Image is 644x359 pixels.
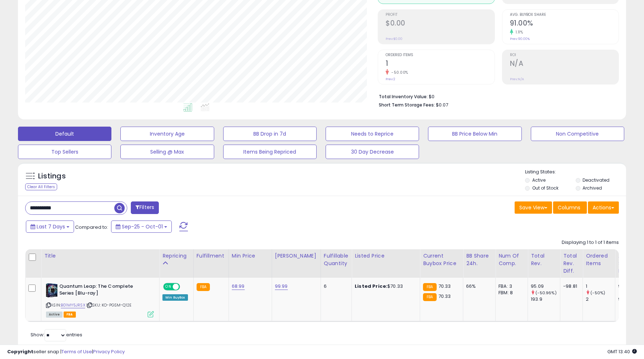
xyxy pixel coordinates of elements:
span: $0.07 [436,101,448,108]
label: Archived [583,185,602,191]
button: Columns [553,201,587,214]
span: 70.33 [438,283,451,290]
small: FBA [197,283,210,291]
span: ON [164,284,173,290]
div: Current Buybox Price [423,252,460,267]
div: Ordered Items [586,252,612,267]
p: Listing States: [525,169,626,176]
a: B01MY5JRSX [61,302,85,308]
div: Min Price [232,252,269,260]
button: Sep-25 - Oct-01 [111,221,172,233]
div: seller snap | | [7,349,125,355]
h5: Listings [38,171,66,181]
small: (-50%) [590,290,605,296]
div: BB Share 24h. [466,252,492,267]
button: Filters [131,201,159,214]
button: BB Drop in 7d [223,127,317,141]
h2: 91.00% [510,19,618,29]
b: Listed Price: [355,283,387,290]
span: Compared to: [75,224,108,231]
button: Actions [588,201,619,214]
button: Save View [515,201,552,214]
button: Default [18,127,111,141]
div: 66% [466,283,490,290]
a: Privacy Policy [93,348,125,355]
div: [PERSON_NAME] [275,252,318,260]
button: Non Competitive [531,127,624,141]
label: Deactivated [583,177,609,183]
span: Profit [386,13,494,17]
h2: N/A [510,59,618,69]
div: Clear All Filters [25,183,57,190]
button: Top Sellers [18,145,111,159]
button: 30 Day Decrease [326,145,419,159]
div: Repricing [162,252,190,260]
small: Prev: N/A [510,77,524,81]
span: Last 7 Days [37,223,65,230]
span: FBA [64,312,76,318]
small: Prev: 2 [386,77,395,81]
span: 2025-10-9 13:40 GMT [607,348,637,355]
button: Selling @ Max [120,145,214,159]
a: Terms of Use [61,348,92,355]
small: FBA [423,283,436,291]
strong: Copyright [7,348,33,355]
div: 95.09 [531,283,560,290]
span: Columns [558,204,580,211]
img: 51EIPw5l1fL._SL40_.jpg [46,283,57,297]
div: Num of Comp. [498,252,525,267]
label: Active [532,177,546,183]
small: -50.00% [389,70,408,75]
div: FBM: 8 [498,290,522,296]
button: Inventory Age [120,127,214,141]
b: Short Term Storage Fees: [379,102,435,108]
h2: 1 [386,59,494,69]
div: Fulfillment [197,252,226,260]
button: Items Being Repriced [223,145,317,159]
small: Prev: $0.00 [386,37,402,41]
small: Prev: 90.00% [510,37,530,41]
b: Total Inventory Value: [379,94,428,100]
span: OFF [179,284,190,290]
button: Last 7 Days [26,221,74,233]
button: Needs to Reprice [326,127,419,141]
span: Sep-25 - Oct-01 [122,223,163,230]
span: ROI [510,53,618,57]
small: (-50.96%) [535,290,556,296]
div: Title [44,252,156,260]
div: Win BuyBox [162,294,188,301]
span: 70.33 [438,293,451,300]
span: Ordered Items [386,53,494,57]
div: FBA: 3 [498,283,522,290]
div: ASIN: [46,283,154,317]
h2: $0.00 [386,19,494,29]
span: Avg. Buybox Share [510,13,618,17]
span: | SKU: KO-PGSM-Q12E [86,302,132,308]
div: 1 [586,283,615,290]
div: Total Rev. Diff. [563,252,580,275]
div: 6 [324,283,346,290]
button: BB Price Below Min [428,127,521,141]
label: Out of Stock [532,185,558,191]
span: All listings currently available for purchase on Amazon [46,312,63,318]
div: -98.81 [563,283,577,290]
div: $70.33 [355,283,414,290]
span: Show: entries [31,331,82,338]
a: 99.99 [275,283,288,290]
div: Fulfillable Quantity [324,252,349,267]
a: 68.99 [232,283,245,290]
li: $0 [379,92,613,100]
div: Displaying 1 to 1 of 1 items [562,239,619,246]
small: FBA [423,293,436,301]
small: 1.11% [513,29,523,35]
div: Listed Price [355,252,417,260]
div: 2 [586,296,615,303]
div: Total Rev. [531,252,557,267]
div: 193.9 [531,296,560,303]
b: Quantum Leap: The Complete Series [Blu-ray] [59,283,147,298]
